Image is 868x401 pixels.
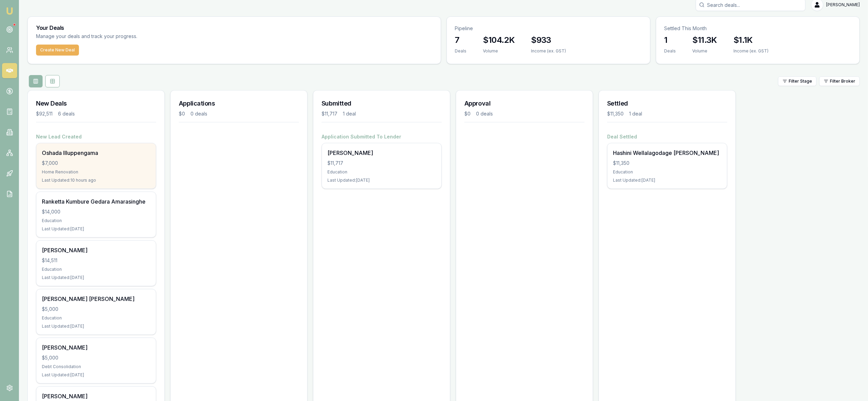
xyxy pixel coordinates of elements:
[476,110,493,117] div: 0 deals
[607,99,727,108] h3: Settled
[455,35,467,46] h3: 7
[42,392,150,400] div: [PERSON_NAME]
[464,99,585,108] h3: Approval
[36,99,156,108] h3: New Deals
[607,110,624,117] div: $11,350
[830,78,855,84] span: Filter Broker
[42,257,150,264] div: $14,511
[42,169,150,175] div: Home Renovation
[607,133,727,140] h4: Deal Settled
[5,7,14,15] img: emu-icon-u.png
[327,149,436,157] div: [PERSON_NAME]
[733,48,768,54] div: Income (ex. GST)
[42,324,150,329] div: Last Updated: [DATE]
[327,178,436,183] div: Last Updated: [DATE]
[664,48,676,54] div: Deals
[322,110,337,117] div: $11,717
[190,110,207,117] div: 0 deals
[483,48,515,54] div: Volume
[42,275,150,280] div: Last Updated: [DATE]
[664,25,851,32] p: Settled This Month
[179,99,299,108] h3: Applications
[531,48,566,54] div: Income (ex. GST)
[42,218,150,223] div: Education
[322,99,442,108] h3: Submitted
[36,133,156,140] h4: New Lead Created
[42,315,150,321] div: Education
[36,45,79,56] button: Create New Deal
[42,226,150,232] div: Last Updated: [DATE]
[42,364,150,369] div: Debt Consolidation
[693,48,717,54] div: Volume
[789,78,812,84] span: Filter Stage
[42,160,150,167] div: $7,000
[531,35,566,46] h3: $933
[613,149,721,157] div: Hashini Wellalagodage [PERSON_NAME]
[455,25,642,32] p: Pipeline
[322,133,442,140] h4: Application Submitted To Lender
[733,35,768,46] h3: $1.1K
[42,295,150,303] div: [PERSON_NAME] [PERSON_NAME]
[36,33,212,40] p: Manage your deals and track your progress.
[664,35,676,46] h3: 1
[42,354,150,361] div: $5,000
[778,76,817,86] button: Filter Stage
[613,178,721,183] div: Last Updated: [DATE]
[613,160,721,167] div: $11,350
[36,110,53,117] div: $92,511
[455,48,467,54] div: Deals
[58,110,75,117] div: 6 deals
[42,149,150,157] div: Oshada Illuppengama
[819,76,860,86] button: Filter Broker
[343,110,356,117] div: 1 deal
[42,246,150,254] div: [PERSON_NAME]
[42,178,150,183] div: Last Updated: 10 hours ago
[629,110,642,117] div: 1 deal
[693,35,717,46] h3: $11.3K
[179,110,185,117] div: $0
[36,25,432,31] h3: Your Deals
[42,208,150,215] div: $14,000
[613,169,721,175] div: Education
[327,160,436,167] div: $11,717
[42,197,150,206] div: Ranketta Kumbure Gedara Amarasinghe
[327,169,436,175] div: Education
[826,2,860,8] span: [PERSON_NAME]
[464,110,471,117] div: $0
[42,267,150,272] div: Education
[483,35,515,46] h3: $104.2K
[42,372,150,378] div: Last Updated: [DATE]
[42,343,150,352] div: [PERSON_NAME]
[42,306,150,313] div: $5,000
